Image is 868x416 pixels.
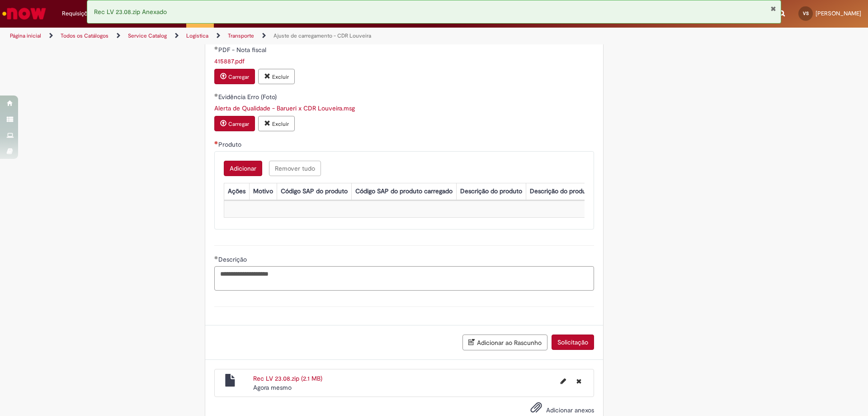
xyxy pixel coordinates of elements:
[214,46,218,50] span: Obrigatório Preenchido
[61,32,108,39] a: Todos os Catálogos
[816,10,861,17] span: [PERSON_NAME]
[228,32,254,39] a: Transporte
[224,183,249,200] th: Ações
[249,183,277,200] th: Motivo
[274,32,371,39] a: Ajuste de carregamento - CDR Louveira
[552,335,594,350] button: Solicitação
[277,183,351,200] th: Código SAP do produto
[128,32,167,39] a: Service Catalog
[214,57,245,65] a: Download de 415887.pdf
[218,140,243,148] span: Produto
[253,383,292,392] span: Agora mesmo
[803,10,809,16] span: VS
[224,161,262,176] button: Add a row for Produto
[770,5,776,12] button: Fechar Notificação
[272,120,289,128] small: Excluir
[218,93,278,101] span: Evidência Erro (Foto)
[186,32,208,39] a: Logistica
[214,104,355,112] a: Download de Alerta de Qualidade - Barueri x CDR Louveira.msg
[253,374,322,383] a: Rec LV 23.08.zip (2.1 MB)
[218,255,249,263] span: Descrição
[214,69,255,84] button: Carregar anexo de PDF - Nota fiscal Required
[462,335,547,350] button: Adicionar ao Rascunho
[214,93,218,97] span: Obrigatório Preenchido
[1,5,47,23] img: ServiceNow
[555,374,571,388] button: Editar nome de arquivo Rec LV 23.08.zip
[272,73,289,81] small: Excluir
[228,120,249,128] small: Carregar
[258,69,295,84] button: Excluir anexo 415887.pdf
[10,32,41,39] a: Página inicial
[7,28,572,44] ul: Trilhas de página
[214,266,594,291] textarea: Descrição
[62,9,94,18] span: Requisições
[526,183,626,200] th: Descrição do produto carregado
[571,374,587,388] button: Excluir Rec LV 23.08.zip
[94,8,167,16] span: Rec LV 23.08.zip Anexado
[214,256,218,259] span: Obrigatório Preenchido
[456,183,526,200] th: Descrição do produto
[546,406,594,414] span: Adicionar anexos
[214,141,218,144] span: Necessários
[351,183,456,200] th: Código SAP do produto carregado
[228,73,249,81] small: Carregar
[258,116,295,131] button: Excluir anexo Alerta de Qualidade - Barueri x CDR Louveira.msg
[218,46,268,54] span: PDF - Nota fiscal
[253,383,292,392] time: 29/08/2025 08:36:26
[214,116,255,131] button: Carregar anexo de Evidência Erro (Foto) Required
